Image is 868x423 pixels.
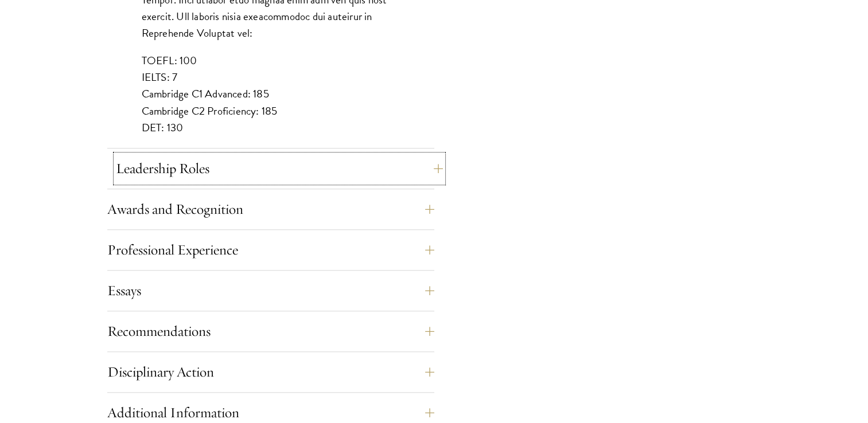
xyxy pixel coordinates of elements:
[142,52,400,135] p: TOEFL: 100 IELTS: 7 Cambridge C1 Advanced: 185 Cambridge C2 Proficiency: 185 DET: 130
[107,318,434,345] button: Recommendations
[107,277,434,304] button: Essays
[116,155,443,182] button: Leadership Roles
[107,236,434,264] button: Professional Experience
[107,358,434,386] button: Disciplinary Action
[107,195,434,223] button: Awards and Recognition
